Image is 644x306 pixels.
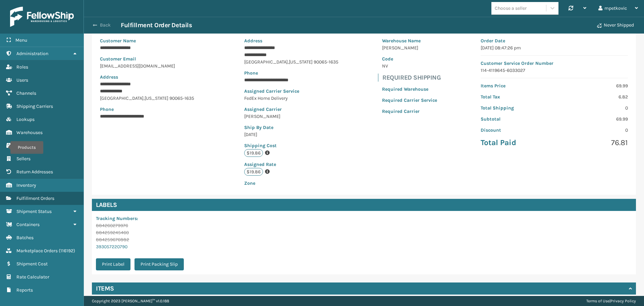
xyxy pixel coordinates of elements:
[481,116,550,123] p: Subtotal
[92,296,169,306] p: Copyright 2023 [PERSON_NAME]™ v 1.0.188
[558,82,628,89] p: 69.99
[244,124,338,131] p: Ship By Date
[16,235,34,241] span: Batches
[481,60,628,67] p: Customer Service Order Number
[481,93,550,100] p: Total Tax
[586,299,609,303] a: Terms of Use
[244,131,338,138] p: [DATE]
[16,64,28,70] span: Roles
[96,216,138,221] span: Tracking Numbers :
[121,21,192,29] h3: Fulfillment Order Details
[593,18,638,32] button: Never Shipped
[96,236,188,243] p: 884259676882
[16,90,36,96] span: Channels
[481,138,550,148] p: Total Paid
[100,74,118,80] span: Address
[382,74,441,82] h4: Required Shipping
[10,7,74,27] img: logo
[16,156,31,162] span: Sellers
[495,5,527,12] div: Choose a seller
[96,285,114,293] h4: Items
[382,97,437,104] p: Required Carrier Service
[135,258,184,270] button: Print Packing Slip
[16,182,36,188] span: Inventory
[16,274,49,280] span: Rate Calculator
[382,62,437,70] p: NV
[16,130,43,135] span: Warehouses
[244,59,288,65] span: [GEOGRAPHIC_DATA]
[96,244,127,250] a: 393057220790
[597,23,602,28] i: Never Shipped
[244,168,263,176] p: $19.86
[481,67,628,74] p: 114-4119645-6033027
[558,93,628,100] p: 6.82
[558,116,628,123] p: 69.99
[96,222,188,229] p: 884260279976
[16,222,40,227] span: Containers
[100,55,201,62] p: Customer Email
[244,70,338,77] p: Phone
[382,44,437,51] p: [PERSON_NAME]
[100,95,144,101] span: [GEOGRAPHIC_DATA]
[16,248,58,254] span: Marketplace Orders
[16,77,28,83] span: Users
[288,59,289,65] span: ,
[16,103,53,109] span: Shipping Carriers
[145,95,168,101] span: [US_STATE]
[96,258,130,270] button: Print Label
[16,51,48,56] span: Administration
[244,149,263,157] p: $19.86
[244,142,338,149] p: Shipping Cost
[16,117,35,122] span: Lookups
[382,108,437,115] p: Required Carrier
[481,37,628,44] p: Order Date
[244,113,338,120] p: [PERSON_NAME]
[558,104,628,112] p: 0
[90,22,121,28] button: Back
[16,169,53,175] span: Return Addresses
[481,127,550,134] p: Discount
[244,161,338,168] p: Assigned Rate
[244,180,338,187] p: Zone
[289,59,313,65] span: [US_STATE]
[16,143,35,148] span: Products
[169,95,194,101] span: 90065-1635
[16,195,54,201] span: Fulfillment Orders
[244,88,338,95] p: Assigned Carrier Service
[16,261,48,267] span: Shipment Cost
[16,287,33,293] span: Reports
[16,209,52,214] span: Shipment Status
[610,299,636,303] a: Privacy Policy
[92,199,636,211] h4: Labels
[100,62,201,70] p: [EMAIL_ADDRESS][DOMAIN_NAME]
[144,95,145,101] span: ,
[100,37,201,44] p: Customer Name
[382,55,437,62] p: Code
[244,106,338,113] p: Assigned Carrier
[100,106,201,113] p: Phone
[481,82,550,89] p: Items Price
[244,38,262,44] span: Address
[244,95,338,102] p: FedEx Home Delivery
[481,44,628,51] p: [DATE] 08:47:26 pm
[59,248,75,254] span: ( 116192 )
[558,138,628,148] p: 76.81
[558,127,628,134] p: 0
[382,86,437,93] p: Required Warehouse
[15,37,27,43] span: Menu
[314,59,338,65] span: 90065-1635
[481,104,550,112] p: Total Shipping
[96,229,188,236] p: 884259245460
[586,296,636,306] div: |
[382,37,437,44] p: Warehouse Name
